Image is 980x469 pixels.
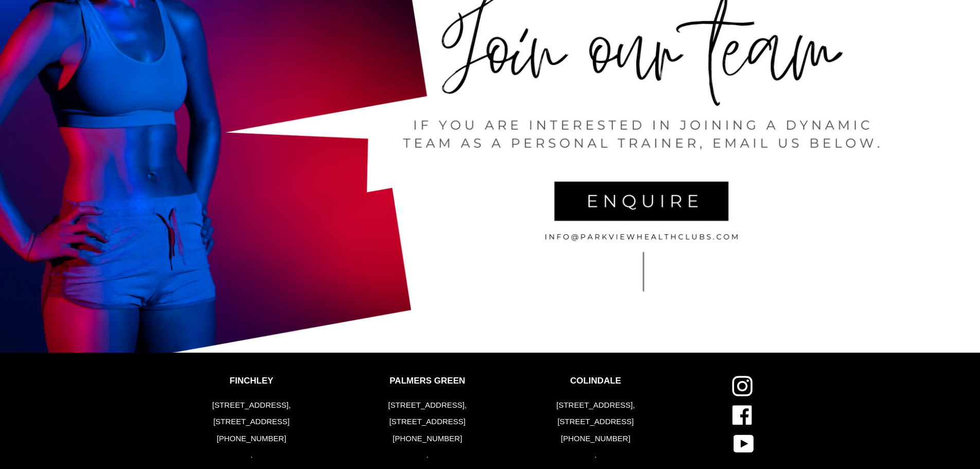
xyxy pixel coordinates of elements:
p: FINCHLEY [210,376,294,386]
p: . [210,449,294,461]
p: COLINDALE [554,376,638,386]
p: [PHONE_NUMBER] [386,433,470,445]
p: [STREET_ADDRESS], [386,399,470,411]
p: [PHONE_NUMBER] [554,433,638,445]
p: [PHONE_NUMBER] [210,433,294,445]
p: . [386,449,470,461]
p: [STREET_ADDRESS], [210,399,294,411]
p: [STREET_ADDRESS], [554,399,638,411]
p: [STREET_ADDRESS] [386,416,470,428]
p: PALMERS GREEN [386,376,470,386]
p: . [554,449,638,461]
p: [STREET_ADDRESS] [210,416,294,428]
p: [STREET_ADDRESS] [554,416,638,428]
